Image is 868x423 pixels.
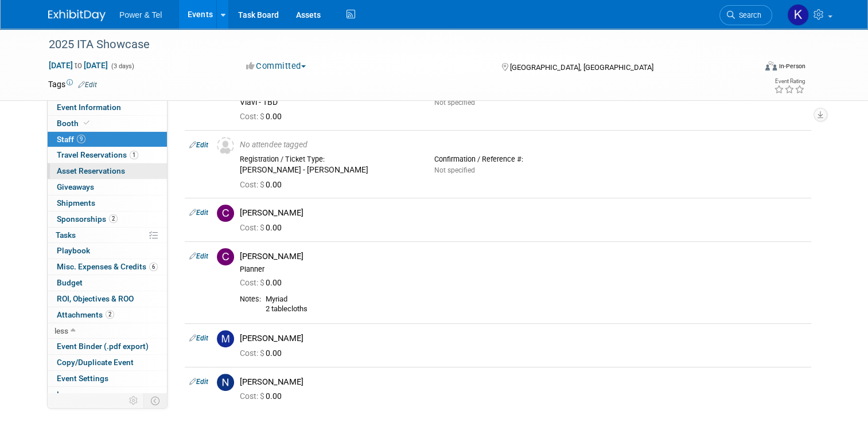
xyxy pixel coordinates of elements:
[48,116,167,131] a: Booth
[73,61,84,70] span: to
[240,251,807,262] div: [PERSON_NAME]
[130,151,138,159] span: 1
[48,339,167,354] a: Event Binder (.pdf export)
[57,150,138,159] span: Travel Reservations
[57,119,92,128] span: Booth
[149,263,158,271] span: 6
[48,132,167,147] a: Staff9
[45,34,741,55] div: 2025 ITA Showcase
[48,291,167,307] a: ROI, Objectives & ROO
[57,166,125,175] span: Asset Reservations
[48,100,167,115] a: Event Information
[48,387,167,402] a: Logs
[48,163,167,179] a: Asset Reservations
[57,278,83,287] span: Budget
[240,112,286,121] span: 0.00
[48,60,108,70] span: [DATE] [DATE]
[240,140,807,150] div: No attendee tagged
[48,195,167,211] a: Shipments
[434,166,475,174] span: Not specified
[77,135,85,143] span: 9
[217,205,234,222] img: C.jpg
[240,207,807,218] div: [PERSON_NAME]
[57,342,149,351] span: Event Binder (.pdf export)
[48,10,106,21] img: ExhibitDay
[109,214,118,223] span: 2
[57,374,108,383] span: Event Settings
[57,182,94,191] span: Giveaways
[57,198,95,207] span: Shipments
[57,390,74,399] span: Logs
[110,62,134,70] span: (3 days)
[189,252,208,260] a: Edit
[56,230,76,240] span: Tasks
[48,147,167,163] a: Travel Reservations1
[217,137,234,154] img: Unassigned-User-Icon.png
[240,348,266,358] span: Cost: $
[765,61,777,70] img: Format-Inperson.png
[240,265,807,274] div: Planner
[124,393,144,408] td: Personalize Event Tab Strip
[240,180,266,189] span: Cost: $
[242,60,310,72] button: Committed
[106,310,114,319] span: 2
[240,223,286,232] span: 0.00
[240,391,266,401] span: Cost: $
[57,246,90,255] span: Playbook
[434,99,475,107] span: Not specified
[240,391,286,401] span: 0.00
[84,120,89,126] i: Booth reservation complete
[189,141,208,149] a: Edit
[48,275,167,291] a: Budget
[48,371,167,386] a: Event Settings
[240,295,261,304] div: Notes:
[240,377,807,387] div: [PERSON_NAME]
[240,333,807,344] div: [PERSON_NAME]
[57,358,134,367] span: Copy/Duplicate Event
[240,180,286,189] span: 0.00
[189,209,208,217] a: Edit
[48,243,167,258] a: Playbook
[240,348,286,358] span: 0.00
[510,63,653,72] span: [GEOGRAPHIC_DATA], [GEOGRAPHIC_DATA]
[48,228,167,243] a: Tasks
[787,4,809,26] img: Kelley Hood
[240,155,417,164] div: Registration / Ticket Type:
[189,334,208,342] a: Edit
[240,223,266,232] span: Cost: $
[189,378,208,386] a: Edit
[55,326,68,335] span: less
[57,310,114,319] span: Attachments
[78,81,97,89] a: Edit
[719,5,772,25] a: Search
[694,60,805,77] div: Event Format
[48,355,167,370] a: Copy/Duplicate Event
[48,307,167,323] a: Attachments2
[217,374,234,391] img: N.jpg
[119,10,162,19] span: Power & Tel
[57,135,85,144] span: Staff
[57,294,134,303] span: ROI, Objectives & ROO
[735,11,761,19] span: Search
[434,155,612,164] div: Confirmation / Reference #:
[240,278,286,287] span: 0.00
[240,278,266,287] span: Cost: $
[48,211,167,227] a: Sponsorships2
[240,97,417,108] div: Viavi - TBD
[217,248,234,265] img: C.jpg
[240,112,266,121] span: Cost: $
[774,79,805,84] div: Event Rating
[48,79,97,90] td: Tags
[217,330,234,347] img: M.jpg
[57,103,121,112] span: Event Information
[144,393,168,408] td: Toggle Event Tabs
[48,259,167,275] a: Misc. Expenses & Credits6
[48,179,167,195] a: Giveaways
[779,62,805,70] div: In-Person
[240,165,417,175] div: [PERSON_NAME] - [PERSON_NAME]
[57,262,158,271] span: Misc. Expenses & Credits
[266,295,807,314] div: Myriad 2 tablecloths
[57,214,118,224] span: Sponsorships
[48,323,167,339] a: less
